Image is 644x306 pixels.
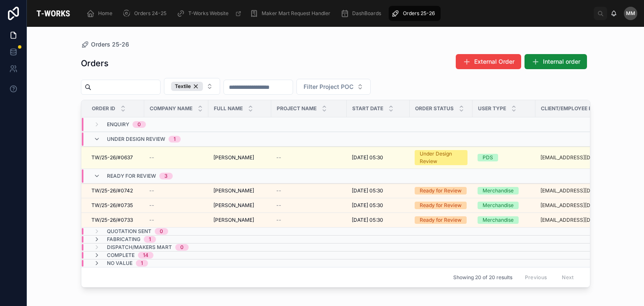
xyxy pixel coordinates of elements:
[415,187,467,194] a: Ready for Review
[247,6,336,21] a: Maker Mart Request Handler
[91,187,133,194] span: TW/25-26/#0742
[352,202,383,209] span: [DATE] 05:30
[213,217,254,223] span: [PERSON_NAME]
[276,154,281,161] span: --
[389,6,441,21] a: Orders 25-26
[352,187,383,194] span: [DATE] 05:30
[138,121,141,128] div: 0
[107,252,135,259] span: Complete
[107,236,140,243] span: Fabricating
[420,150,462,165] div: Under Design Review
[134,10,166,17] span: Orders 24-25
[276,217,281,223] span: --
[213,202,254,209] span: [PERSON_NAME]
[91,217,139,223] a: TW/25-26/#0733
[474,57,514,66] span: External Order
[107,173,156,179] span: Ready for Review
[213,187,254,194] span: [PERSON_NAME]
[80,4,594,23] div: scrollable content
[107,136,165,143] span: Under Design Review
[540,187,615,194] a: [EMAIL_ADDRESS][DOMAIN_NAME]
[81,40,129,49] a: Orders 25-26
[276,202,281,209] span: --
[120,6,172,21] a: Orders 24-25
[483,154,493,161] div: PDS
[91,202,133,209] span: TW/25-26/#0735
[543,57,580,66] span: Internal order
[478,154,530,161] a: PDS
[415,105,454,112] span: Order Status
[213,217,266,223] a: [PERSON_NAME]
[296,79,371,95] button: Select Button
[141,260,143,267] div: 1
[149,217,154,223] span: --
[143,252,148,259] div: 14
[91,217,133,223] span: TW/25-26/#0733
[478,202,530,209] a: Merchandise
[98,10,112,17] span: Home
[107,228,151,235] span: Quotation Sent
[214,105,243,112] span: Full Name
[626,10,635,17] span: MM
[160,228,163,235] div: 0
[171,82,203,91] div: Textile
[478,105,506,112] span: User Type
[213,187,266,194] a: [PERSON_NAME]
[164,173,168,179] div: 3
[91,40,129,49] span: Orders 25-26
[540,217,615,223] a: [EMAIL_ADDRESS][DOMAIN_NAME]
[149,154,154,161] span: --
[352,217,405,223] a: [DATE] 05:30
[352,217,383,223] span: [DATE] 05:30
[149,202,203,209] a: --
[352,202,405,209] a: [DATE] 05:30
[456,54,521,69] button: External Order
[150,105,192,112] span: Company Name
[525,54,587,69] button: Internal order
[403,10,435,17] span: Orders 25-26
[91,202,139,209] a: TW/25-26/#0735
[174,136,176,143] div: 1
[107,244,172,251] span: Dispatch/Makers Mart
[81,57,109,69] h1: Orders
[352,105,383,112] span: Start Date
[483,216,514,224] div: Merchandise
[420,187,462,194] div: Ready for Review
[420,202,462,209] div: Ready for Review
[34,7,73,20] img: App logo
[149,187,203,194] a: --
[276,187,342,194] a: --
[420,216,462,224] div: Ready for Review
[149,187,154,194] span: --
[540,202,615,209] a: [EMAIL_ADDRESS][DOMAIN_NAME]
[149,236,151,243] div: 1
[453,274,512,281] span: Showing 20 of 20 results
[91,154,133,161] span: TW/25-26/#0637
[107,121,129,128] span: Enquiry
[352,154,405,161] a: [DATE] 05:30
[277,105,317,112] span: Project Name
[213,154,266,161] a: [PERSON_NAME]
[415,150,467,165] a: Under Design Review
[91,187,139,194] a: TW/25-26/#0742
[483,202,514,209] div: Merchandise
[478,216,530,224] a: Merchandise
[107,260,132,267] span: No value
[276,154,342,161] a: --
[213,154,254,161] span: [PERSON_NAME]
[262,10,330,17] span: Maker Mart Request Handler
[180,244,184,251] div: 0
[276,202,342,209] a: --
[171,82,203,91] button: Unselect TEXTILE
[415,216,467,224] a: Ready for Review
[149,202,154,209] span: --
[149,154,203,161] a: --
[352,154,383,161] span: [DATE] 05:30
[276,187,281,194] span: --
[213,202,266,209] a: [PERSON_NAME]
[540,154,615,161] a: [EMAIL_ADDRESS][DOMAIN_NAME]
[415,202,467,209] a: Ready for Review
